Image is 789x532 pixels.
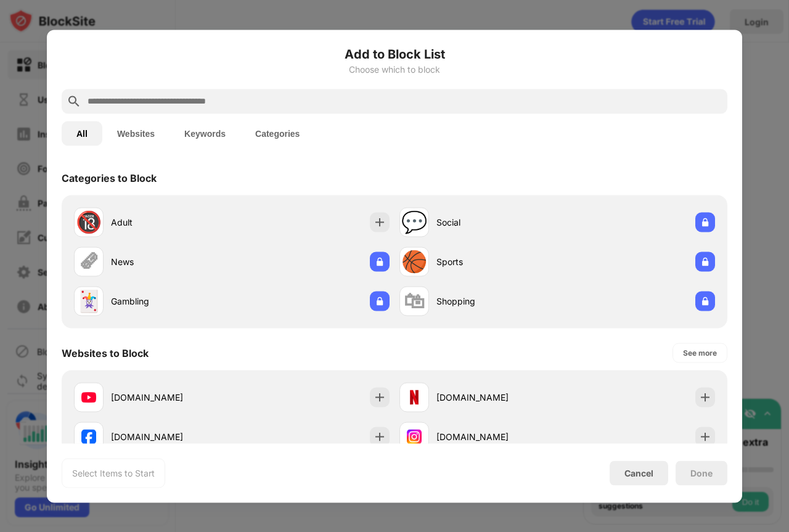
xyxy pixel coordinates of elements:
img: favicons [81,429,96,444]
div: 🏀 [401,249,427,274]
div: [DOMAIN_NAME] [111,391,232,404]
h6: Add to Block List [62,44,727,63]
div: Cancel [624,468,653,478]
div: 💬 [401,210,427,235]
div: 🔞 [76,210,102,235]
div: Gambling [111,295,232,308]
div: News [111,255,232,268]
button: All [62,121,102,145]
button: Categories [240,121,314,145]
img: search.svg [67,94,81,108]
div: [DOMAIN_NAME] [111,430,232,443]
button: Keywords [170,121,240,145]
img: favicons [407,429,422,444]
div: [DOMAIN_NAME] [436,391,557,404]
div: Shopping [436,295,557,308]
div: Select Items to Start [72,467,155,479]
div: 🃏 [76,289,102,314]
div: Sports [436,255,557,268]
img: favicons [81,390,96,404]
div: See more [683,346,717,359]
div: [DOMAIN_NAME] [436,430,557,443]
div: Adult [111,216,232,229]
div: Categories to Block [62,171,157,184]
div: Social [436,216,557,229]
div: Websites to Block [62,346,149,359]
div: 🛍 [404,289,425,314]
img: favicons [407,390,422,404]
div: 🗞 [78,249,99,274]
div: Choose which to block [62,64,727,74]
div: Done [690,468,713,478]
button: Websites [102,121,170,145]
